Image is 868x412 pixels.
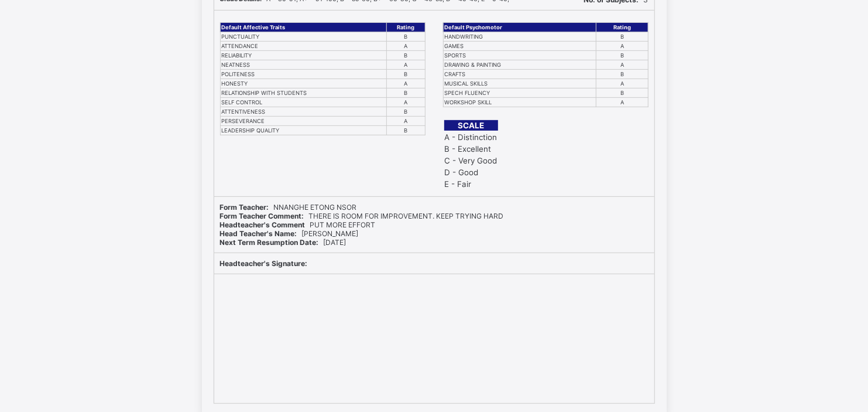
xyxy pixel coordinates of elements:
[596,98,648,107] td: A
[386,42,425,51] td: A
[386,98,425,107] td: A
[220,70,386,79] td: POLITENESS
[220,203,269,212] b: Form Teacher:
[386,60,425,70] td: A
[596,70,648,79] td: B
[443,23,596,32] th: Default Psychomotor
[220,32,386,42] td: PUNCTUALITY
[443,79,596,88] td: MUSICAL SKILLS
[443,60,596,70] td: DRAWING & PAINTING
[386,88,425,98] td: B
[386,23,425,32] th: Rating
[443,51,596,60] td: SPORTS
[596,51,648,60] td: B
[220,60,386,70] td: NEATNESS
[220,88,386,98] td: RELATIONSHIP WITH STUDENTS
[220,229,297,238] b: Head Teacher's Name:
[220,259,308,268] b: Headteacher's Signature:
[220,107,386,117] td: ATTENTIVENESS
[386,51,425,60] td: B
[220,79,386,88] td: HONESTY
[443,88,596,98] td: SPECH FLUENCY
[596,23,648,32] th: Rating
[220,117,386,126] td: PERSEVERANCE
[444,132,498,142] td: A - Distinction
[596,42,648,51] td: A
[596,88,648,98] td: B
[596,32,648,42] td: B
[386,126,425,135] td: B
[443,32,596,42] td: HANDWRITING
[386,79,425,88] td: A
[386,70,425,79] td: B
[596,60,648,70] td: A
[444,167,498,178] td: D - Good
[443,98,596,107] td: WORKSHOP SKILL
[596,79,648,88] td: A
[220,238,346,247] span: [DATE]
[386,117,425,126] td: A
[220,238,319,247] b: Next Term Resumption Date:
[220,220,376,229] span: PUT MORE EFFORT
[220,229,359,238] span: [PERSON_NAME]
[220,51,386,60] td: RELIABILITY
[220,126,386,135] td: LEADERSHIP QUALITY
[220,98,386,107] td: SELF CONTROL
[443,70,596,79] td: CRAFTS
[444,155,498,166] td: C - Very Good
[444,120,498,131] th: SCALE
[220,212,304,220] b: Form Teacher Comment:
[443,42,596,51] td: GAMES
[220,42,386,51] td: ATTENDANCE
[220,212,504,220] span: THERE IS ROOM FOR IMPROVEMENT. KEEP TRYING HARD
[444,179,498,189] td: E - Fair
[220,23,386,32] th: Default Affective Traits
[220,220,306,229] b: Headteacher's Comment
[220,203,357,212] span: NNANGHE ETONG NSOR
[386,32,425,42] td: B
[386,107,425,117] td: B
[444,144,498,154] td: B - Excellent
